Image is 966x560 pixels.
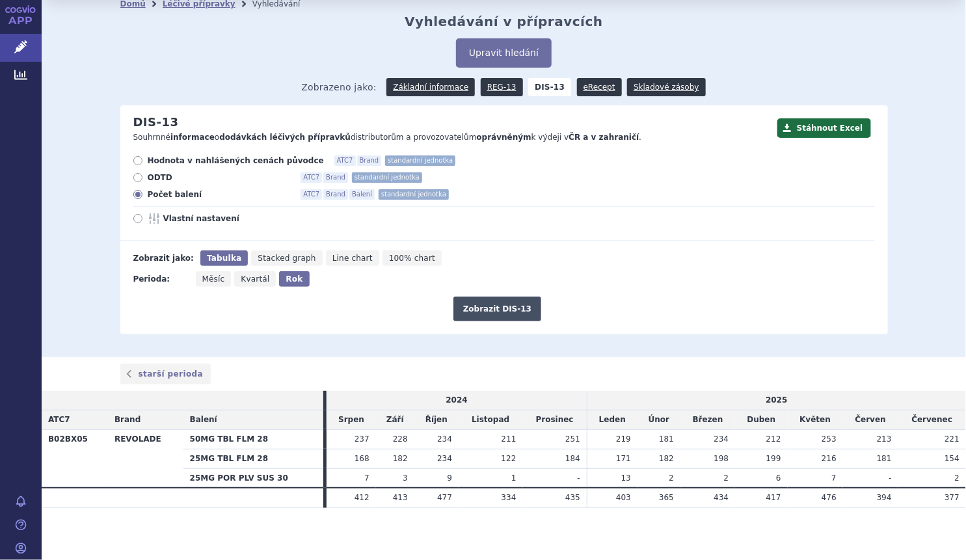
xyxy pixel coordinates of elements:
[569,133,639,142] strong: ČR a v zahraničí
[355,434,369,444] span: 237
[323,189,348,200] span: Brand
[680,410,735,430] td: Březen
[459,410,522,430] td: Listopad
[659,454,674,463] span: 182
[481,78,523,96] a: REG-13
[565,493,580,502] span: 435
[659,434,674,444] span: 181
[393,493,408,502] span: 413
[945,434,959,444] span: 221
[578,473,580,483] span: -
[219,133,351,142] strong: dodávkách léčivých přípravků
[163,213,306,224] span: Vlastní nastavení
[148,155,324,166] span: Hodnota v nahlášených cenách původce
[332,254,373,263] span: Line chart
[258,254,315,263] span: Stacked graph
[456,38,552,68] button: Upravit hledání
[587,410,637,430] td: Leden
[565,454,580,463] span: 184
[327,391,587,410] td: 2024
[714,434,729,444] span: 234
[735,410,787,430] td: Duben
[355,454,369,463] span: 168
[766,434,781,444] span: 212
[414,410,459,430] td: Říjen
[323,172,348,183] span: Brand
[385,155,455,166] span: standardní jednotka
[822,434,837,444] span: 253
[183,468,324,488] th: 25MG POR PLV SUS 30
[669,473,674,483] span: 2
[637,410,680,430] td: Únor
[120,364,211,384] a: starší perioda
[42,429,108,488] th: B02BX05
[357,155,382,166] span: Brand
[877,434,892,444] span: 213
[241,274,269,284] span: Kvartál
[577,78,622,96] a: eRecept
[822,493,837,502] span: 476
[447,473,452,483] span: 9
[133,132,771,143] p: Souhrnné o distributorům a provozovatelům k výdeji v .
[364,473,369,483] span: 7
[286,274,302,284] span: Rok
[386,78,475,96] a: Základní informace
[877,454,892,463] span: 181
[437,434,452,444] span: 234
[621,473,631,483] span: 13
[393,434,408,444] span: 228
[724,473,729,483] span: 2
[133,250,194,266] div: Zobrazit jako:
[453,297,541,321] button: Zobrazit DIS-13
[528,78,571,96] strong: DIS-13
[183,429,324,449] th: 50MG TBL FLM 28
[148,172,291,183] span: ODTD
[831,473,837,483] span: 7
[170,133,215,142] strong: informace
[327,410,375,430] td: Srpen
[108,429,183,488] th: REVOLADE
[133,271,189,287] div: Perioda:
[627,78,705,96] a: Skladové zásoby
[502,454,517,463] span: 122
[437,454,452,463] span: 234
[355,493,369,502] span: 412
[190,415,217,424] span: Balení
[376,410,414,430] td: Září
[393,454,408,463] span: 182
[616,454,631,463] span: 171
[301,78,377,96] span: Zobrazeno jako:
[788,410,843,430] td: Květen
[776,473,781,483] span: 6
[898,410,966,430] td: Červenec
[202,274,225,284] span: Měsíc
[877,493,892,502] span: 394
[389,254,435,263] span: 100% chart
[502,493,517,502] span: 334
[511,473,517,483] span: 1
[403,473,408,483] span: 3
[822,454,837,463] span: 216
[777,118,871,138] button: Stáhnout Excel
[616,493,631,502] span: 403
[954,473,959,483] span: 2
[352,172,422,183] span: standardní jednotka
[616,434,631,444] span: 219
[945,454,959,463] span: 154
[48,415,70,424] span: ATC7
[334,155,356,166] span: ATC7
[379,189,449,200] span: standardní jednotka
[207,254,241,263] span: Tabulka
[565,434,580,444] span: 251
[714,493,729,502] span: 434
[349,189,375,200] span: Balení
[114,415,141,424] span: Brand
[766,493,781,502] span: 417
[843,410,898,430] td: Červen
[766,454,781,463] span: 199
[889,473,891,483] span: -
[437,493,452,502] span: 477
[133,115,179,129] h2: DIS-13
[587,391,966,410] td: 2025
[477,133,531,142] strong: oprávněným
